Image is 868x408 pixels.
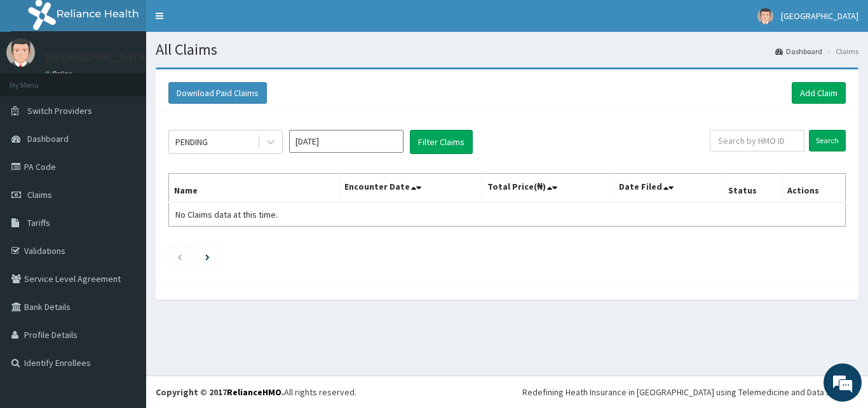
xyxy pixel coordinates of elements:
span: [GEOGRAPHIC_DATA] [781,10,858,22]
img: User Image [6,38,35,67]
li: Claims [824,46,858,57]
h1: All Claims [156,41,858,58]
span: Dashboard [27,133,69,144]
th: Name [169,174,339,203]
span: Switch Providers [27,105,92,116]
p: [GEOGRAPHIC_DATA] [44,52,149,63]
img: User Image [757,8,773,24]
a: Dashboard [775,46,822,57]
a: Next page [205,251,210,262]
a: Add Claim [792,82,846,104]
th: Status [723,174,782,203]
button: Download Paid Claims [168,82,267,104]
th: Total Price(₦) [482,174,614,203]
span: No Claims data at this time. [175,209,278,220]
th: Actions [782,174,845,203]
strong: Copyright © 2017 . [156,386,284,398]
span: Tariffs [27,217,50,229]
input: Select Month and Year [289,130,403,153]
span: Claims [27,189,52,200]
th: Encounter Date [339,174,482,203]
button: Filter Claims [410,130,473,154]
a: Online [44,69,75,78]
a: Previous page [177,251,182,262]
input: Search by HMO ID [710,130,804,151]
input: Search [809,130,846,151]
th: Date Filed [614,174,723,203]
a: RelianceHMO [227,386,281,398]
div: Redefining Heath Insurance in [GEOGRAPHIC_DATA] using Telemedicine and Data Science! [522,386,858,398]
footer: All rights reserved. [146,376,868,408]
div: PENDING [175,136,208,148]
